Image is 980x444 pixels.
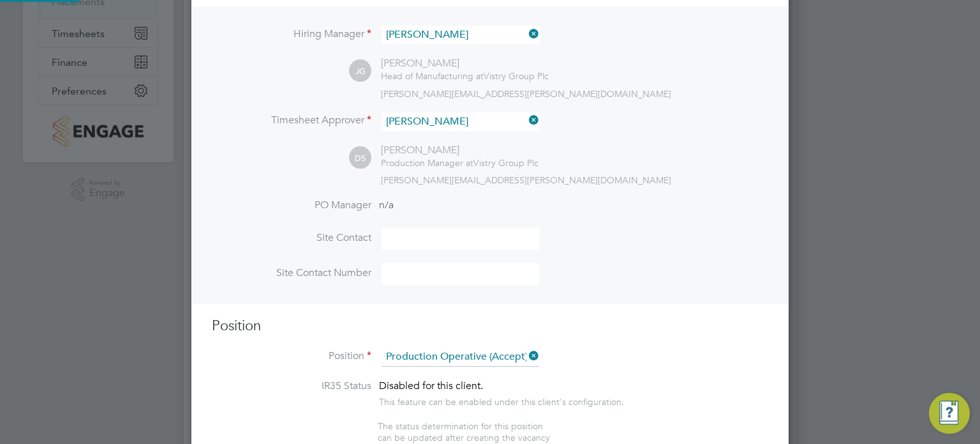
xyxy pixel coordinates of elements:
[349,147,371,169] span: DS
[381,57,549,70] div: [PERSON_NAME]
[381,70,484,82] span: Head of Manufacturing at
[349,60,371,82] span: JG
[212,317,768,335] h3: Position
[212,27,371,41] label: Hiring Manager
[382,112,539,131] input: Search for...
[212,379,371,393] label: IR35 Status
[212,231,371,245] label: Site Contact
[381,157,473,169] span: Production Manager at
[212,199,371,212] label: PO Manager
[382,26,539,44] input: Search for...
[381,70,549,82] div: Vistry Group Plc
[378,420,550,443] span: The status determination for this position can be updated after creating the vacancy
[381,174,671,186] span: [PERSON_NAME][EMAIL_ADDRESS][PERSON_NAME][DOMAIN_NAME]
[382,348,539,367] input: Search for...
[212,114,371,127] label: Timesheet Approver
[379,199,394,211] span: n/a
[381,144,538,157] div: [PERSON_NAME]
[929,393,970,434] button: Engage Resource Center
[212,349,371,363] label: Position
[379,393,624,408] div: This feature can be enabled under this client's configuration.
[381,157,538,169] div: Vistry Group Plc
[212,266,371,280] label: Site Contact Number
[381,88,671,100] span: [PERSON_NAME][EMAIL_ADDRESS][PERSON_NAME][DOMAIN_NAME]
[379,379,483,392] span: Disabled for this client.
